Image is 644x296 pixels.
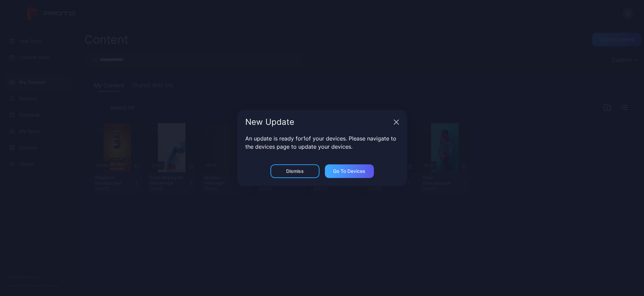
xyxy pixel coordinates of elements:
[286,168,304,174] div: Dismiss
[245,134,399,151] p: An update is ready for 1 of your devices. Please navigate to the devices page to update your devi...
[270,164,319,178] button: Dismiss
[325,164,374,178] button: Go to devices
[333,168,365,174] div: Go to devices
[245,118,391,126] div: New Update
